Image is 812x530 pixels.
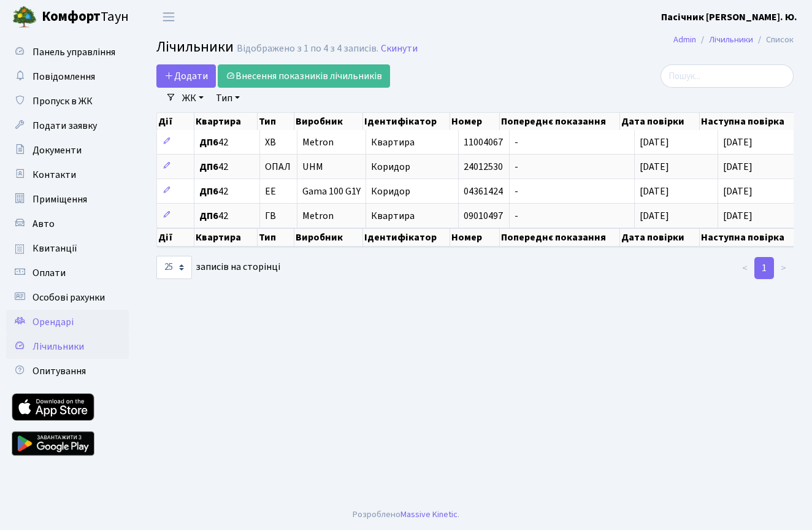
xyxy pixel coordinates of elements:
[6,163,129,187] a: Контакти
[6,285,129,310] a: Особові рахунки
[500,228,620,247] th: Попереднє показання
[640,209,669,223] span: [DATE]
[640,136,669,149] span: [DATE]
[450,228,500,247] th: Номер
[6,187,129,212] a: Приміщення
[371,209,415,223] span: Квартира
[464,160,503,174] span: 24012530
[6,89,129,113] a: Пропуск в ЖК
[723,185,753,198] span: [DATE]
[156,256,280,279] label: записів на сторінці
[515,185,518,198] span: -
[353,508,459,521] div: Розроблено .
[177,88,209,109] a: ЖК
[33,315,74,329] span: Орендарі
[673,33,696,46] a: Admin
[33,94,93,108] span: Пропуск в ЖК
[33,291,105,304] span: Особові рахунки
[199,137,255,147] span: 42
[157,113,194,130] th: Дії
[294,228,363,247] th: Виробник
[6,359,129,383] a: Опитування
[464,209,503,223] span: 09010497
[33,242,77,255] span: Квитанції
[199,136,218,149] b: ДП6
[302,137,361,147] span: Metron
[753,33,794,47] li: Список
[42,7,101,26] b: Комфорт
[199,186,255,196] span: 42
[371,136,415,149] span: Квартира
[156,64,216,88] a: Додати
[6,138,129,163] a: Документи
[500,113,620,130] th: Попереднє показання
[661,10,797,24] b: Пасічник [PERSON_NAME]. Ю.
[464,185,503,198] span: 04361424
[6,40,129,64] a: Панель управління
[33,119,97,132] span: Подати заявку
[620,113,700,130] th: Дата повірки
[381,43,418,55] a: Скинути
[655,27,812,53] nav: breadcrumb
[723,160,753,174] span: [DATE]
[33,266,66,280] span: Оплати
[661,10,797,25] a: Пасічник [PERSON_NAME]. Ю.
[33,217,55,231] span: Авто
[371,160,410,174] span: Коридор
[211,88,245,109] a: Тип
[450,113,500,130] th: Номер
[515,160,518,174] span: -
[33,70,95,83] span: Повідомлення
[700,228,800,247] th: Наступна повірка
[33,193,87,206] span: Приміщення
[6,212,129,236] a: Авто
[302,162,361,172] span: UHM
[6,261,129,285] a: Оплати
[153,7,184,27] button: Переключити навігацію
[237,43,378,55] div: Відображено з 1 по 4 з 4 записів.
[157,228,194,247] th: Дії
[640,185,669,198] span: [DATE]
[33,364,86,378] span: Опитування
[194,113,258,130] th: Квартира
[363,228,450,247] th: Ідентифікатор
[265,162,291,172] span: ОПАЛ
[640,160,669,174] span: [DATE]
[700,113,800,130] th: Наступна повірка
[6,236,129,261] a: Квитанції
[258,113,294,130] th: Тип
[199,209,218,223] b: ДП6
[363,113,450,130] th: Ідентифікатор
[6,64,129,89] a: Повідомлення
[371,185,410,198] span: Коридор
[709,33,753,46] a: Лічильники
[194,228,258,247] th: Квартира
[33,144,82,157] span: Документи
[218,64,390,88] a: Внесення показників лічильників
[464,136,503,149] span: 11004067
[265,186,276,196] span: ЕЕ
[265,211,276,221] span: ГВ
[164,69,208,83] span: Додати
[302,211,361,221] span: Metron
[754,257,774,279] a: 1
[400,508,458,521] a: Massive Kinetic
[199,185,218,198] b: ДП6
[302,186,361,196] span: Gama 100 G1Y
[156,256,192,279] select: записів на сторінці
[199,162,255,172] span: 42
[199,211,255,221] span: 42
[723,136,753,149] span: [DATE]
[33,168,76,182] span: Контакти
[515,136,518,149] span: -
[12,5,37,29] img: logo.png
[6,113,129,138] a: Подати заявку
[265,137,276,147] span: ХВ
[42,7,129,28] span: Таун
[6,334,129,359] a: Лічильники
[199,160,218,174] b: ДП6
[515,209,518,223] span: -
[258,228,294,247] th: Тип
[620,228,700,247] th: Дата повірки
[156,36,234,58] span: Лічильники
